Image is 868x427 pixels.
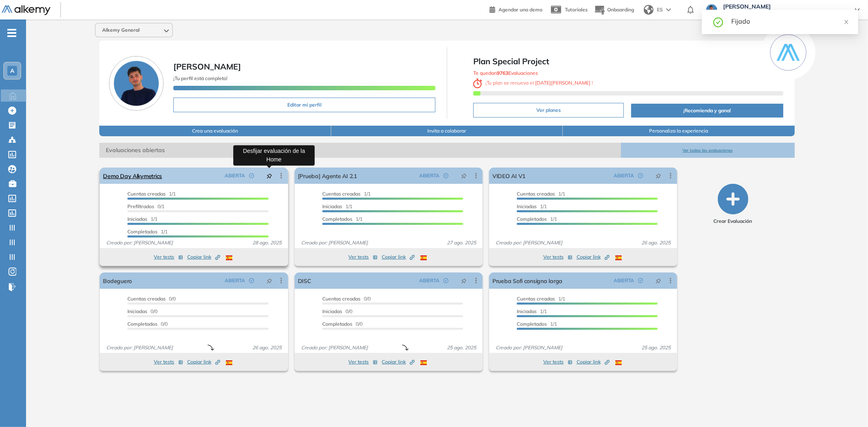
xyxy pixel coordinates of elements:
[517,308,537,314] span: Iniciadas
[498,7,542,13] span: Agendar una demo
[517,216,547,222] span: Completados
[331,126,563,136] button: Invita a colaborar
[444,278,448,283] span: check-circle
[473,55,783,68] span: Plan Special Project
[103,272,132,289] a: Bodeguero
[127,191,166,197] span: Cuentas creadas
[638,278,643,283] span: check-circle
[638,173,643,178] span: check-circle
[492,168,525,184] a: VIDEO AI V1
[226,360,232,365] img: ESP
[99,143,621,158] span: Evaluaciones abiertas
[657,6,663,13] span: ES
[187,253,220,261] span: Copiar link
[614,172,634,179] span: ABIERTA
[497,70,508,76] b: 9763
[127,203,154,209] span: Prefiltrados
[382,253,415,261] span: Copiar link
[517,296,555,302] span: Cuentas creadas
[621,143,795,158] button: Ver todas las evaluaciones
[473,70,538,76] span: Te quedan Evaluaciones
[565,7,588,13] span: Tutoriales
[723,3,847,10] span: [PERSON_NAME]
[249,344,285,351] span: 26 ago. 2025
[577,357,610,367] button: Copiar link
[249,278,254,283] span: check-circle
[348,357,378,367] button: Ver tests
[187,357,220,367] button: Copiar link
[127,216,147,222] span: Iniciadas
[225,277,245,284] span: ABIERTA
[419,172,439,179] span: ABIERTA
[420,255,427,260] img: ESP
[127,203,164,209] span: 0/1
[517,191,555,197] span: Cuentas creadas
[517,203,537,209] span: Iniciadas
[127,296,166,302] span: Cuentas creadas
[473,80,593,86] span: ¡ Tu plan se renueva el !
[298,168,357,184] a: [Prueba] Agente AI 2.1
[444,239,479,246] span: 27 ago. 2025
[127,308,147,314] span: Iniciadas
[731,16,848,26] div: Fijado
[322,321,363,327] span: 0/0
[638,239,674,246] span: 26 ago. 2025
[225,172,245,179] span: ABIERTA
[322,321,352,327] span: Completados
[127,321,168,327] span: 0/0
[127,191,176,197] span: 1/1
[420,360,427,365] img: ESP
[455,274,473,287] button: pushpin
[722,333,868,427] iframe: Chat Widget
[382,358,415,366] span: Copiar link
[154,252,183,262] button: Ver tests
[249,239,285,246] span: 28 ago. 2025
[543,252,573,262] button: Ver tests
[187,358,220,366] span: Copiar link
[517,216,557,222] span: 1/1
[714,218,752,225] span: Crear Evaluación
[322,203,352,209] span: 1/1
[233,145,315,166] div: Desfijar evaluación de la Home
[322,308,352,314] span: 0/0
[517,203,547,209] span: 1/1
[348,252,378,262] button: Ver tests
[260,274,278,287] button: pushpin
[461,172,467,179] span: pushpin
[102,27,140,33] span: Alkemy General
[631,104,783,118] button: ¡Recomienda y gana!
[127,308,157,314] span: 0/0
[649,169,667,182] button: pushpin
[127,229,157,235] span: Completados
[7,32,16,34] i: -
[2,5,50,15] img: Logo
[607,7,634,13] span: Onboarding
[103,168,162,184] a: Demo Day Alkymetrics
[419,277,439,284] span: ABIERTA
[473,103,624,118] button: Ver planes
[594,1,634,19] button: Onboarding
[298,344,371,351] span: Creado por: [PERSON_NAME]
[322,216,352,222] span: Completados
[455,169,473,182] button: pushpin
[382,357,415,367] button: Copiar link
[666,8,671,11] img: arrow
[490,4,542,14] a: Agendar una demo
[322,216,363,222] span: 1/1
[260,169,278,182] button: pushpin
[534,80,592,86] b: [DATE][PERSON_NAME]
[517,321,557,327] span: 1/1
[577,253,610,261] span: Copiar link
[99,126,331,136] button: Crea una evaluación
[714,184,752,225] button: Crear Evaluación
[103,239,176,246] span: Creado por: [PERSON_NAME]
[638,344,674,351] span: 25 ago. 2025
[649,274,667,287] button: pushpin
[10,68,14,74] span: A
[656,172,661,179] span: pushpin
[844,19,849,25] span: close
[473,78,482,88] img: clock-svg
[127,229,168,235] span: 1/1
[444,344,479,351] span: 25 ago. 2025
[644,5,654,15] img: world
